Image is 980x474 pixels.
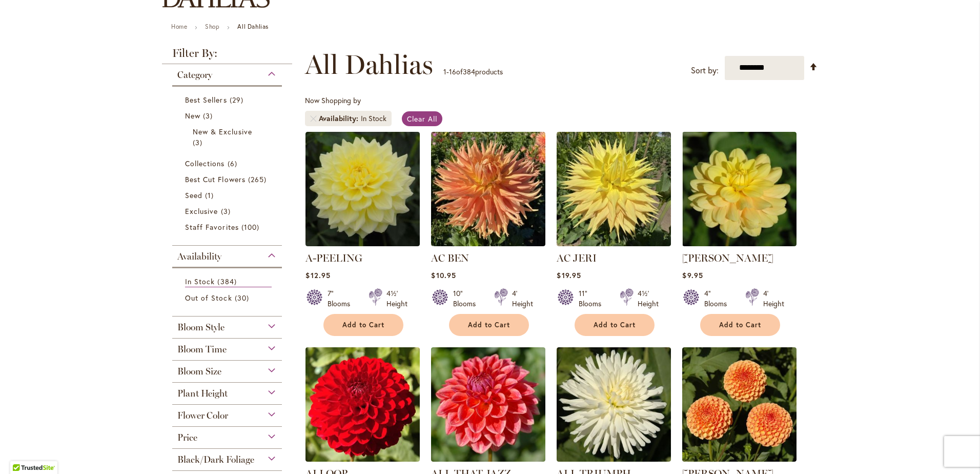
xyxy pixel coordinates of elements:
p: - of products [443,64,503,80]
a: Home [171,23,187,30]
a: Best Sellers [185,94,272,105]
a: A-PEELING [305,252,362,264]
span: Flower Color [177,410,228,421]
img: AC BEN [431,132,545,246]
span: Price [177,432,197,443]
div: 4" Blooms [704,288,733,309]
button: Add to Cart [323,314,403,336]
span: 1 [443,67,446,76]
span: 30 [235,292,252,303]
a: Staff Favorites [185,222,272,232]
img: AMBER QUEEN [682,347,797,462]
span: 1 [205,190,216,201]
span: Availability [319,113,361,124]
div: 7" Blooms [328,288,356,309]
img: AC Jeri [557,132,671,246]
a: A-Peeling [305,239,420,248]
a: AHOY MATEY [682,239,797,248]
span: Add to Cart [342,321,384,329]
div: 4' Height [512,288,533,309]
a: AMBER QUEEN [682,454,797,464]
div: 11" Blooms [579,288,607,309]
span: $19.95 [557,270,581,280]
span: $10.95 [431,270,456,280]
span: 265 [248,174,269,185]
span: Best Cut Flowers [185,174,246,184]
span: Staff Favorites [185,222,239,232]
a: AC BEN [431,252,469,264]
a: AC BEN [431,239,545,248]
span: 384 [217,276,239,287]
span: Bloom Style [177,322,224,333]
label: Sort by: [691,61,719,80]
span: Add to Cart [468,321,510,329]
span: 16 [449,67,456,76]
a: ALL TRIUMPH [557,454,671,464]
span: Out of Stock [185,293,232,303]
img: ALI OOP [305,347,420,462]
a: New &amp; Exclusive [193,126,264,148]
a: AC Jeri [557,239,671,248]
a: Remove Availability In Stock [310,115,316,122]
span: Best Sellers [185,95,227,105]
span: Seed [185,190,202,200]
span: $9.95 [682,270,703,280]
span: New [185,111,200,121]
a: New [185,110,272,121]
a: ALI OOP [305,454,420,464]
span: Plant Height [177,388,228,399]
div: In Stock [361,113,386,124]
span: Category [177,69,212,81]
span: 29 [230,94,246,105]
a: AC JERI [557,252,597,264]
span: Clear All [407,114,437,124]
a: [PERSON_NAME] [682,252,773,264]
span: Black/Dark Foliage [177,454,254,465]
a: ALL THAT JAZZ [431,454,545,464]
span: In Stock [185,276,215,286]
span: 384 [463,67,475,76]
span: 3 [203,110,215,121]
span: Add to Cart [719,321,761,329]
button: Add to Cart [700,314,780,336]
a: Seed [185,190,272,201]
img: ALL TRIUMPH [557,347,671,462]
span: All Dahlias [305,49,433,80]
img: ALL THAT JAZZ [431,347,545,462]
button: Add to Cart [449,314,529,336]
a: Out of Stock 30 [185,292,272,303]
span: 3 [221,206,233,216]
span: Collections [185,159,225,168]
span: 100 [241,222,262,232]
span: New & Exclusive [193,127,252,136]
span: 6 [228,158,240,169]
span: $12.95 [305,270,330,280]
div: 4½' Height [386,288,407,309]
span: Now Shopping by [305,95,361,105]
a: Collections [185,158,272,169]
strong: Filter By: [162,48,292,64]
img: A-Peeling [305,132,420,246]
a: In Stock 384 [185,276,272,287]
span: Bloom Size [177,366,221,377]
span: Exclusive [185,206,218,216]
div: 10" Blooms [453,288,482,309]
a: Shop [205,23,219,30]
a: Best Cut Flowers [185,174,272,185]
a: Exclusive [185,206,272,216]
div: 4' Height [763,288,784,309]
span: Availability [177,251,221,262]
span: Add to Cart [594,321,636,329]
button: Add to Cart [575,314,655,336]
div: 4½' Height [638,288,659,309]
img: AHOY MATEY [682,132,797,246]
span: Bloom Time [177,344,227,355]
span: 3 [193,137,205,148]
a: Clear All [402,111,442,126]
strong: All Dahlias [237,23,269,30]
